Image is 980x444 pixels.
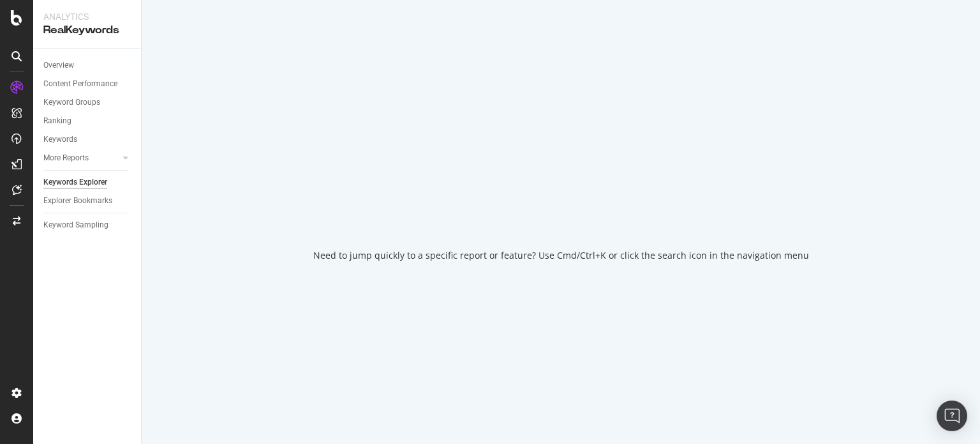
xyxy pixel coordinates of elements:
[43,176,107,189] div: Keywords Explorer
[937,401,967,431] div: Open Intercom Messenger
[43,114,71,128] div: Ranking
[43,23,131,38] div: RealKeywords
[43,59,74,72] div: Overview
[515,183,607,229] div: animation
[43,133,132,146] a: Keywords
[43,77,117,91] div: Content Performance
[43,96,100,109] div: Keyword Groups
[43,151,89,165] div: More Reports
[43,151,119,165] a: More Reports
[43,194,132,208] a: Explorer Bookmarks
[43,133,77,146] div: Keywords
[43,218,108,232] div: Keyword Sampling
[43,194,112,208] div: Explorer Bookmarks
[43,176,132,189] a: Keywords Explorer
[43,77,132,91] a: Content Performance
[313,249,809,262] div: Need to jump quickly to a specific report or feature? Use Cmd/Ctrl+K or click the search icon in ...
[43,59,132,72] a: Overview
[43,218,132,232] a: Keyword Sampling
[43,96,132,109] a: Keyword Groups
[43,10,131,23] div: Analytics
[43,114,132,128] a: Ranking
